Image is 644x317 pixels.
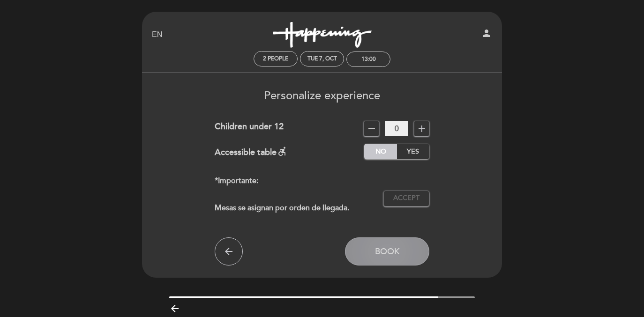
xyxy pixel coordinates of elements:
[375,246,400,257] span: Book
[215,237,243,265] button: arrow_back
[345,237,429,265] button: Book
[215,176,258,185] strong: *Importante:
[416,123,427,134] i: add
[383,191,429,206] button: Accept
[277,146,288,157] i: accessible_forward
[215,144,288,159] div: Accessible table
[361,56,376,63] div: 13:00
[215,174,376,214] p: Mesas se asignan por orden de llegada.
[263,55,288,62] span: 2 people
[215,121,284,136] div: Children under 12
[169,303,180,314] i: arrow_backward
[393,193,419,203] span: Accept
[264,89,380,103] span: Personalize experience
[223,246,234,257] i: arrow_back
[364,144,397,159] label: No
[366,123,377,134] i: remove
[307,55,337,62] div: Tue 7, Oct
[263,22,381,48] a: Happening [GEOGRAPHIC_DATA][PERSON_NAME]
[481,28,492,39] i: person
[397,144,429,159] label: Yes
[481,28,492,42] button: person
